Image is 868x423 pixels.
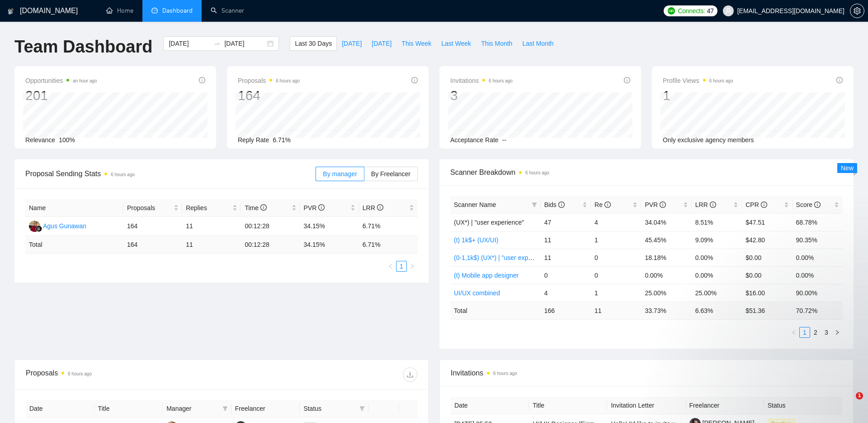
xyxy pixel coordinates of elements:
td: 33.73 % [641,302,691,319]
span: info-circle [318,204,325,211]
button: right [407,261,418,272]
span: right [835,330,840,335]
li: Previous Page [788,327,799,338]
span: Scanner Breakdown [450,167,843,178]
div: Proposals [26,367,222,382]
span: filter [221,402,230,415]
td: 0.00% [793,249,843,266]
span: Invitations [450,75,513,86]
span: Invitations [451,367,842,379]
a: (0-1,1k$) (UX*) | "user experience" [454,254,551,261]
th: Replies [182,199,241,217]
td: 47 [541,213,591,231]
input: End date [224,38,265,48]
td: $ 51.36 [742,302,792,319]
time: 6 hours ago [111,172,135,177]
td: $42.80 [742,231,792,249]
button: Last Month [517,36,558,51]
span: By manager [323,170,357,178]
th: Manager [163,400,231,418]
span: left [791,330,797,335]
button: left [788,327,799,338]
td: 164 [123,236,182,254]
td: 00:12:28 [241,236,300,254]
span: info-circle [814,202,821,208]
span: filter [358,402,367,415]
td: 11 [182,236,241,254]
span: LRR [363,204,383,211]
span: Proposal Sending Stats [25,168,316,179]
td: 34.15 % [300,236,359,254]
iframe: Intercom live chat [837,392,859,414]
a: searchScanner [211,7,244,14]
td: 164 [123,217,182,236]
li: Previous Page [385,261,396,272]
button: right [832,327,843,338]
span: info-circle [624,77,630,83]
th: Title [529,397,607,414]
li: 3 [821,327,832,338]
th: Name [25,199,123,217]
span: info-circle [710,202,716,208]
td: 90.35% [793,231,843,249]
td: 6.71 % [359,236,418,254]
span: dashboard [151,7,158,14]
button: This Week [396,36,436,51]
td: 4 [591,213,641,231]
td: 11 [182,217,241,236]
td: 8.51% [692,213,742,231]
input: Start date [169,38,210,48]
span: New [841,164,854,172]
span: PVR [304,204,325,211]
span: Profile Views [663,75,733,86]
img: gigradar-bm.png [36,226,42,232]
span: swap-right [213,40,221,47]
span: Last Month [522,38,553,48]
th: Date [451,397,529,414]
span: info-circle [761,202,767,208]
span: Status [303,404,356,413]
span: By Freelancer [371,170,410,178]
td: $0.00 [742,266,792,284]
a: homeHome [106,7,133,14]
span: Acceptance Rate [450,136,499,144]
th: Freelancer [231,400,300,418]
span: Score [796,201,821,208]
th: Proposals [123,199,182,217]
td: 0 [541,266,591,284]
span: to [213,40,221,47]
td: 34.04% [641,213,691,231]
button: This Month [476,36,517,51]
button: Last Week [436,36,476,51]
a: (t) Mobile app designer [454,272,519,279]
a: (t) 1k$+ (UX/UI) [454,236,498,244]
td: 1 [591,231,641,249]
img: logo [8,4,14,19]
h1: Team Dashboard [14,36,152,58]
span: info-circle [199,77,205,83]
td: $47.51 [742,213,792,231]
span: info-circle [660,202,666,208]
li: 2 [810,327,821,338]
a: setting [850,7,864,14]
td: 34.15% [300,217,359,236]
button: left [385,261,396,272]
span: 47 [707,6,714,16]
td: 0.00% [692,249,742,266]
th: Status [764,397,842,414]
td: 25.00% [692,284,742,302]
td: 68.78% [793,213,843,231]
td: 166 [541,302,591,319]
a: AGAgus Gunawan [29,222,86,229]
td: 0 [591,266,641,284]
span: Dashboard [162,7,193,14]
div: Agus Gunawan [43,221,86,231]
li: Next Page [407,261,418,272]
a: 3 [821,327,831,337]
td: Total [25,236,123,254]
span: Only exclusive agency members [663,136,754,144]
span: info-circle [558,202,565,208]
td: 90.00% [793,284,843,302]
time: 6 hours ago [276,78,300,83]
